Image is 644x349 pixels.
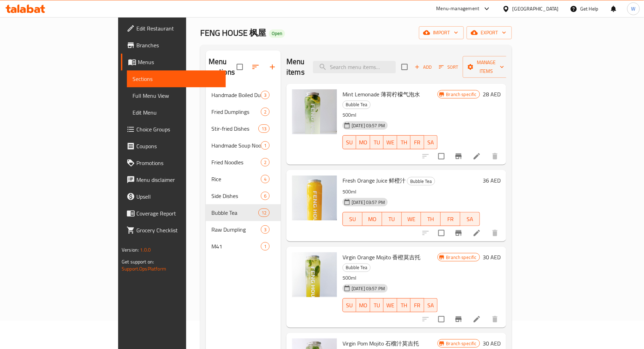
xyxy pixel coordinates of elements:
span: W [631,5,636,13]
span: 1 [261,243,269,250]
div: Bubble Tea [343,264,371,272]
p: 500ml [343,187,480,196]
button: WE [384,298,397,312]
div: items [261,242,270,251]
span: SA [427,137,435,148]
span: Sort items [434,62,463,73]
button: Sort [437,62,460,73]
span: Add item [412,62,434,73]
button: WE [384,135,397,149]
span: [DATE] 03:57 PM [349,199,388,206]
span: Sort [439,63,458,71]
div: Bubble Tea12 [206,204,281,221]
span: Bubble Tea [407,177,435,185]
div: items [258,124,270,133]
span: Bubble Tea [343,101,370,109]
img: Fresh Orange Juice 鲜橙汁 [292,176,337,220]
div: Handmade Boiled Dumpling3 [206,87,281,103]
span: 1 [261,142,269,149]
img: Virgin Orange Mojito 香橙莫吉托 [292,252,337,297]
p: 500ml [343,274,438,282]
span: Select to update [434,312,449,327]
span: import [425,28,458,37]
button: Branch-specific-item [450,225,467,241]
span: Bubble Tea [343,264,370,272]
span: M41 [211,242,261,251]
h6: 36 AED [483,176,501,185]
button: Manage items [463,56,510,78]
span: 2 [261,159,269,166]
span: Fried Noodles [211,158,261,166]
span: 2 [261,109,269,115]
div: Menu-management [436,5,480,13]
div: Bubble Tea [211,208,258,217]
span: Fried Dumplings [211,108,261,116]
button: FR [441,212,460,226]
span: FENG HOUSE 枫屋 [200,25,266,41]
span: MO [359,300,367,310]
button: delete [487,225,503,241]
span: Branch specific [443,340,480,347]
span: Select to update [434,149,449,164]
button: Branch-specific-item [450,311,467,328]
span: WE [386,137,394,148]
button: MO [362,212,382,226]
span: 6 [261,193,269,199]
a: Coupons [121,138,226,155]
div: [GEOGRAPHIC_DATA] [513,5,559,13]
span: SA [427,300,435,310]
a: Menu disclaimer [121,171,226,188]
button: TH [421,212,441,226]
span: FR [413,137,421,148]
a: Promotions [121,155,226,171]
div: M411 [206,238,281,255]
div: Rice [211,175,261,183]
h2: Menu items [286,56,305,77]
a: Edit menu item [473,152,481,160]
span: Handmade Soup Noodles [211,141,261,150]
span: FR [443,214,457,224]
img: Mint Lemonade 薄荷柠檬气泡水 [292,89,337,134]
div: Fried Dumplings2 [206,103,281,120]
a: Grocery Checklist [121,222,226,239]
span: Grocery Checklist [136,226,220,234]
button: TH [397,298,411,312]
span: Edit Menu [133,108,220,117]
span: Select section [397,60,412,74]
span: Menu disclaimer [136,176,220,184]
p: 500ml [343,111,438,119]
span: FR [413,300,421,310]
span: TU [373,137,381,148]
span: 3 [261,92,269,98]
span: Upsell [136,192,220,201]
span: 3 [261,226,269,233]
span: SU [346,300,353,310]
div: items [261,141,270,150]
div: items [261,91,270,99]
span: Virgin Pom Mojito 石榴汁莫吉托 [343,338,419,349]
span: 4 [261,176,269,183]
div: items [258,208,270,217]
div: items [261,108,270,116]
span: TU [385,214,399,224]
span: Get support on: [122,257,154,266]
a: Edit Menu [127,104,226,121]
span: MO [359,137,367,148]
button: SU [343,212,362,226]
a: Full Menu View [127,87,226,104]
span: Stir-fried Dishes [211,124,258,133]
span: SU [346,137,353,148]
input: search [313,61,396,73]
div: Rice4 [206,171,281,187]
span: WE [405,214,419,224]
span: Sections [133,75,220,83]
button: TU [370,135,384,149]
a: Branches [121,37,226,54]
span: Coupons [136,142,220,150]
button: WE [402,212,421,226]
span: Menus [138,58,220,66]
button: SA [460,212,480,226]
div: Raw Dumpling [211,225,261,234]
